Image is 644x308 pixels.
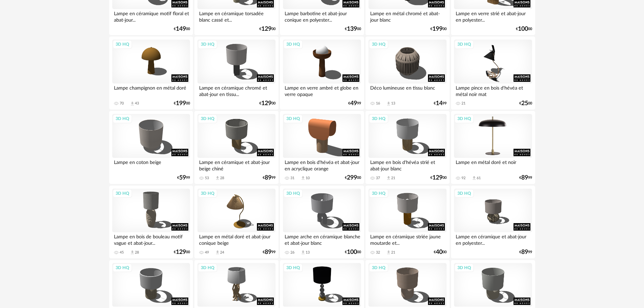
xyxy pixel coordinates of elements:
div: € 00 [345,250,361,255]
a: 3D HQ Lampe en céramique et abat-jour en polyester... €8999 [451,186,535,259]
span: 14 [436,101,443,106]
a: 3D HQ Lampe en verre ambré et globe en verre opaque €4999 [280,37,364,110]
div: Lampe en céramique striée jaune moutarde et... [368,232,446,246]
div: 10 [306,176,310,181]
div: 53 [205,176,209,181]
div: € 00 [345,175,361,180]
div: Lampe en céramique et abat-jour beige chiné [197,158,275,171]
div: 21 [391,250,395,255]
div: 16 [376,101,380,106]
span: Download icon [215,250,220,255]
div: € 00 [519,101,532,106]
a: 3D HQ Lampe en céramique chromé et abat-jour en tissu... €12900 [194,37,278,110]
div: 3D HQ [113,114,132,123]
div: € 00 [345,27,361,31]
a: 3D HQ Lampe en céramique striée jaune moutarde et... 32 Download icon 21 €4000 [365,186,449,259]
span: 129 [261,101,271,106]
span: Download icon [386,101,391,106]
span: 25 [521,101,528,106]
span: 40 [436,250,443,255]
span: Download icon [130,250,135,255]
span: 49 [350,101,357,106]
span: 199 [176,101,186,106]
div: 49 [205,250,209,255]
div: 26 [290,250,294,255]
div: Lampe en métal doré et noir [454,158,532,171]
span: 89 [521,250,528,255]
span: 89 [265,175,271,180]
div: 13 [391,101,395,106]
div: 43 [135,101,139,106]
div: € 00 [430,175,447,180]
span: Download icon [301,175,306,181]
span: 129 [176,250,186,255]
a: 3D HQ Lampe arche en céramique blanche et abat-jour blanc 26 Download icon 13 €10000 [280,186,364,259]
div: € 99 [519,250,532,255]
div: Lampe en verre strié et abat-jour en polyester... [454,9,532,23]
div: Lampe en bois de bouleau motif vague et abat-jour... [112,232,190,246]
span: 299 [347,175,357,180]
span: 89 [521,175,528,180]
span: 59 [179,175,186,180]
div: 28 [135,250,139,255]
span: Download icon [301,250,306,255]
div: € 99 [177,175,190,180]
div: 3D HQ [454,40,474,49]
div: 3D HQ [454,189,474,198]
span: 139 [347,27,357,31]
div: 3D HQ [454,263,474,272]
div: 3D HQ [369,114,388,123]
div: € 99 [348,101,361,106]
div: 3D HQ [198,263,217,272]
div: 3D HQ [113,263,132,272]
div: 3D HQ [283,263,303,272]
div: 24 [220,250,224,255]
div: Lampe barbotine et abat-jour conique en polyester... [283,9,361,23]
div: 21 [461,101,466,106]
div: € 00 [174,27,190,31]
div: Lampe en céramique motif floral et abat-jour... [112,9,190,23]
div: 31 [290,176,294,181]
a: 3D HQ Lampe en bois de bouleau motif vague et abat-jour... 45 Download icon 28 €12900 [109,186,193,259]
a: 3D HQ Lampe en métal doré et abat-jour conique beige 49 Download icon 24 €8999 [194,186,278,259]
div: € 00 [259,27,276,31]
div: Lampe en verre ambré et globe en verre opaque [283,84,361,97]
div: Lampe en céramique chromé et abat-jour en tissu... [197,84,275,97]
div: 13 [306,250,310,255]
div: Lampe arche en céramique blanche et abat-jour blanc [283,232,361,246]
div: Lampe en bois d'hévéa strié et abat-jour blanc [368,158,446,171]
div: 3D HQ [198,114,217,123]
div: 61 [477,176,481,181]
div: € 00 [174,101,190,106]
div: 3D HQ [198,189,217,198]
div: € 99 [263,175,276,180]
div: 3D HQ [369,189,388,198]
div: 92 [461,176,466,181]
div: 3D HQ [369,40,388,49]
div: € 00 [259,101,276,106]
div: Lampe en métal doré et abat-jour conique beige [197,232,275,246]
div: Lampe en céramique torsadée blanc cassé et... [197,9,275,23]
div: 37 [376,176,380,181]
div: 3D HQ [283,189,303,198]
div: 3D HQ [283,114,303,123]
span: Download icon [386,250,391,255]
div: 70 [120,101,124,106]
div: 3D HQ [113,40,132,49]
a: 3D HQ Déco lumineuse en tissu blanc 16 Download icon 13 €1499 [365,37,449,110]
span: 100 [347,250,357,255]
div: 28 [220,176,224,181]
div: 3D HQ [454,114,474,123]
span: 89 [265,250,271,255]
div: Lampe pince en bois d'hévéa et métal noir mat [454,84,532,97]
div: 3D HQ [283,40,303,49]
a: 3D HQ Lampe en bois d'hévéa strié et abat-jour blanc 37 Download icon 21 €12900 [365,111,449,184]
a: 3D HQ Lampe champignon en métal doré 70 Download icon 43 €19900 [109,37,193,110]
div: Lampe en céramique et abat-jour en polyester... [454,232,532,246]
div: 32 [376,250,380,255]
div: 45 [120,250,124,255]
div: € 00 [430,27,447,31]
div: € 00 [434,250,447,255]
span: 129 [432,175,443,180]
div: Lampe en bois d'hévéa et abat-jour en acryclique orange [283,158,361,171]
